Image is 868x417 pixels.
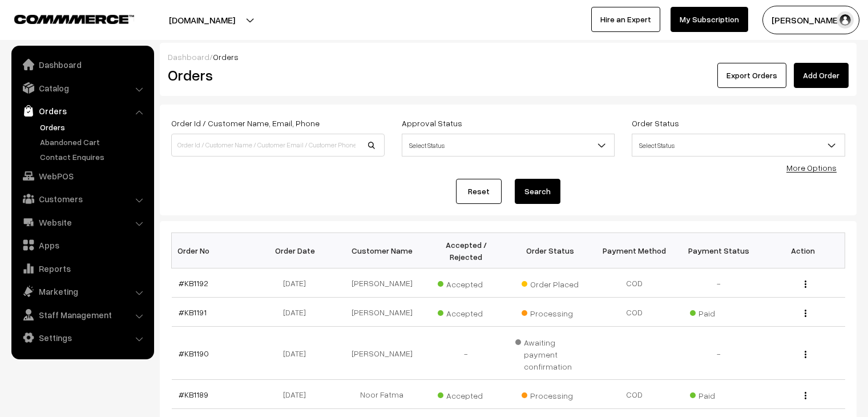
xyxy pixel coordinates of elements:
img: user [837,11,854,29]
a: Dashboard [168,52,209,62]
td: Noor Fatma [340,380,425,409]
label: Approval Status [402,117,462,129]
a: Marketing [14,281,150,302]
a: Add Order [794,63,849,88]
a: Reports [14,258,150,279]
span: Order Placed [522,275,579,290]
span: Select Status [402,134,615,157]
span: Processing [522,387,579,402]
th: Order No [172,233,256,268]
td: [PERSON_NAME] [340,327,425,380]
a: Orders [14,101,150,121]
label: Order Id / Customer Name, Email, Phone [171,117,320,129]
a: Staff Management [14,304,150,325]
span: Accepted [438,387,495,402]
th: Payment Status [677,233,761,268]
a: Abandoned Cart [37,136,150,148]
a: WebPOS [14,166,150,186]
button: Search [515,179,560,204]
td: [DATE] [256,327,340,380]
a: Website [14,212,150,232]
span: Select Status [402,135,615,155]
span: Accepted [438,275,495,290]
td: - [677,268,761,298]
a: Settings [14,327,150,348]
th: Customer Name [340,233,425,268]
td: COD [592,380,677,409]
h2: Orders [168,66,383,84]
img: Menu [805,310,806,317]
a: Orders [37,121,150,133]
td: [PERSON_NAME] [340,268,425,298]
span: Awaiting payment confirmation [515,334,586,372]
td: [DATE] [256,268,340,298]
a: More Options [786,163,837,173]
a: My Subscription [671,7,748,32]
img: Menu [805,351,806,358]
input: Order Id / Customer Name / Customer Email / Customer Phone [171,134,385,157]
span: Accepted [438,304,495,319]
th: Order Status [508,233,593,268]
td: [DATE] [256,380,340,409]
span: Select Status [632,135,845,155]
a: Customers [14,189,150,209]
span: Paid [690,387,747,402]
div: / [168,51,849,63]
td: - [424,327,508,380]
td: COD [592,268,677,298]
a: Catalog [14,78,150,98]
a: Contact Enquires [37,151,150,163]
span: Paid [690,304,747,319]
span: Select Status [632,134,845,157]
td: [DATE] [256,298,340,327]
button: [PERSON_NAME]… [762,6,859,34]
a: Hire an Expert [591,7,660,32]
td: COD [592,298,677,327]
img: Menu [805,280,806,288]
img: COMMMERCE [14,15,134,23]
th: Payment Method [592,233,677,268]
a: #KB1189 [179,390,208,399]
label: Order Status [632,117,679,129]
a: COMMMERCE [14,11,114,25]
td: - [677,327,761,380]
th: Action [761,233,845,268]
th: Accepted / Rejected [424,233,508,268]
span: Orders [213,52,239,62]
a: Reset [456,179,502,204]
a: #KB1191 [179,307,207,317]
a: #KB1192 [179,278,208,288]
span: Processing [522,304,579,319]
a: #KB1190 [179,348,209,358]
td: [PERSON_NAME] [340,298,425,327]
th: Order Date [256,233,340,268]
a: Dashboard [14,54,150,75]
button: Export Orders [717,63,786,88]
a: Apps [14,235,150,255]
button: [DOMAIN_NAME] [129,6,275,34]
img: Menu [805,392,806,399]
